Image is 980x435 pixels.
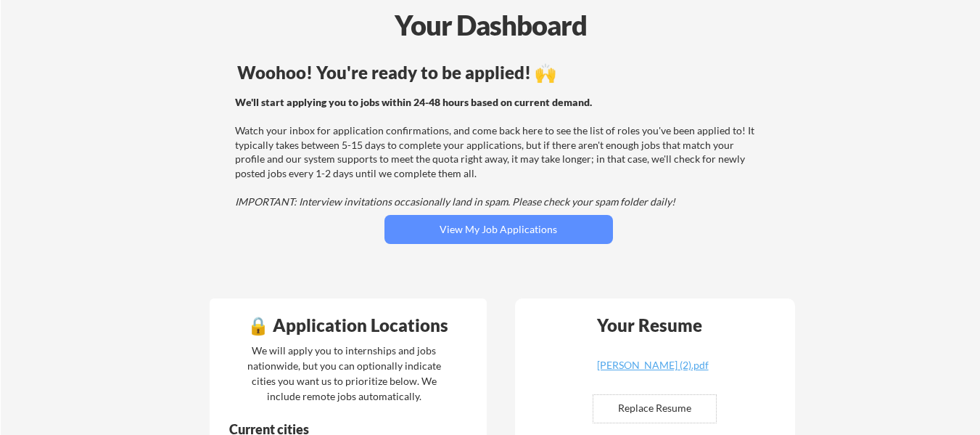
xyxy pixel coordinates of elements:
[244,343,444,404] div: We will apply you to internships and jobs nationwide, but you can optionally indicate cities you ...
[384,215,613,244] button: View My Job Applications
[1,4,980,46] div: Your Dashboard
[578,317,722,334] div: Your Resume
[235,195,675,208] em: IMPORTANT: Interview invitations occasionally land in spam. Please check your spam folder daily!
[237,64,760,81] div: Woohoo! You're ready to be applied! 🙌
[213,317,483,334] div: 🔒 Application Locations
[567,360,739,383] a: [PERSON_NAME] (2).pdf
[567,360,739,370] div: [PERSON_NAME] (2).pdf
[235,95,758,209] div: Watch your inbox for application confirmations, and come back here to see the list of roles you'v...
[235,96,592,108] strong: We'll start applying you to jobs within 24-48 hours based on current demand.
